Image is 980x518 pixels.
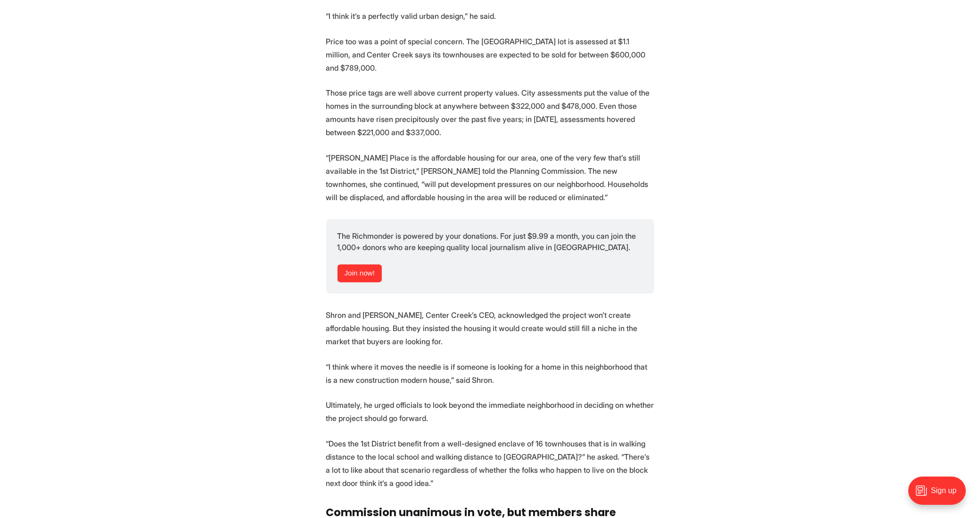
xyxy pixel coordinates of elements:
p: Ultimately, he urged officials to look beyond the immediate neighborhood in deciding on whether t... [326,398,654,425]
p: Shron and [PERSON_NAME], Center Creek’s CEO, acknowledged the project won’t create affordable hou... [326,308,654,348]
iframe: portal-trigger [900,472,980,518]
p: “I think it’s a perfectly valid urban design,” he said. [326,9,654,23]
span: The Richmonder is powered by your donations. For just $9.99 a month, you can join the 1,000+ dono... [338,231,638,252]
a: Join now! [338,264,382,282]
p: “I think where it moves the needle is if someone is looking for a home in this neighborhood that ... [326,360,654,387]
p: “[PERSON_NAME] Place is the affordable housing for our area, one of the very few that’s still ava... [326,151,654,204]
p: “Does the 1st District benefit from a well-designed enclave of 16 townhouses that is in walking d... [326,437,654,490]
p: Price too was a point of special concern. The [GEOGRAPHIC_DATA] lot is assessed at $1.1 million, ... [326,35,654,74]
p: Those price tags are well above current property values. City assessments put the value of the ho... [326,86,654,139]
